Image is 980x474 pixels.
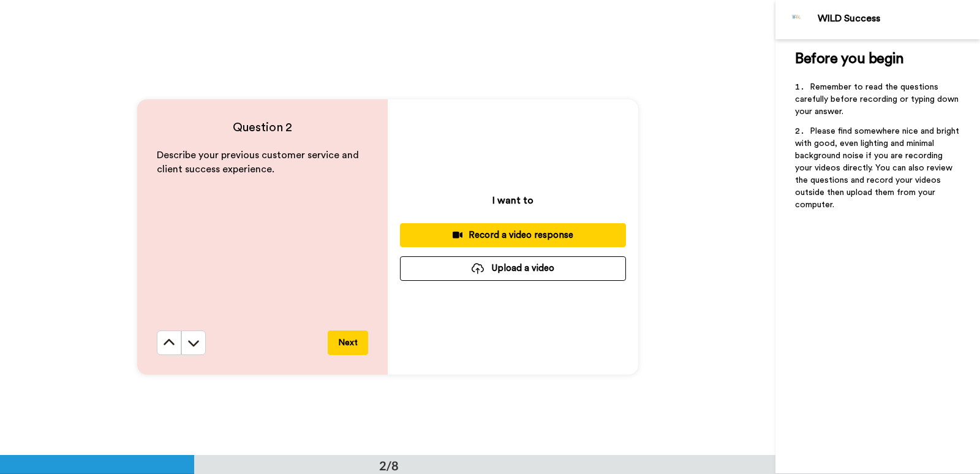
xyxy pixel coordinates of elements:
[157,119,368,136] h4: Question 2
[328,331,368,355] button: Next
[795,127,962,209] span: Please find somewhere nice and bright with good, even lighting and minimal background noise if yo...
[410,229,616,242] div: Record a video response
[818,13,979,25] div: WILD Success
[400,223,626,247] button: Record a video response
[360,457,418,474] div: 2/8
[795,83,961,116] span: Remember to read the questions carefully before recording or typing down your answer.
[157,150,361,174] span: Describe your previous customer service and client success experience.
[782,5,812,34] img: Profile Image
[492,193,533,208] p: I want to
[400,256,626,280] button: Upload a video
[795,52,903,66] span: Before you begin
